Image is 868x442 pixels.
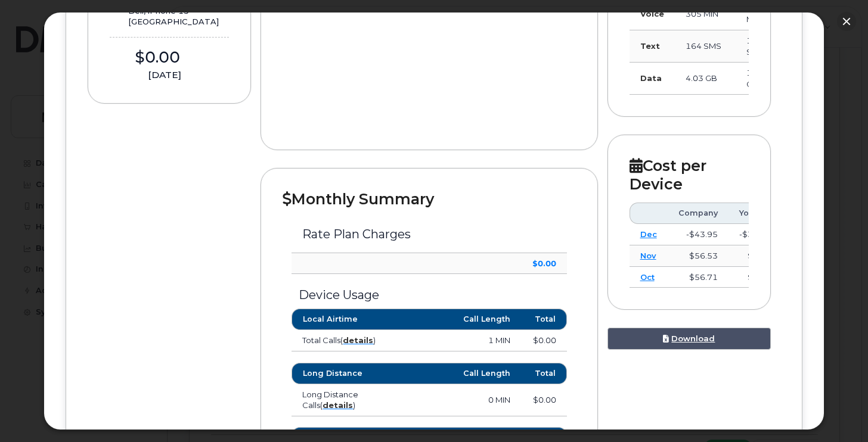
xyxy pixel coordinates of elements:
td: 1 MIN [407,330,521,351]
td: $56.71 [668,267,728,288]
th: You [728,203,787,224]
h2: Cost per Device [630,157,749,193]
strong: $0.00 [532,259,556,268]
a: details [343,335,373,345]
td: $66.07 [728,267,787,288]
a: Download [607,328,771,350]
h3: Device Usage [292,288,566,301]
th: Call Length [407,309,521,330]
h2: Monthly Summary [283,190,575,208]
td: $0.00 [521,330,567,351]
td: Long Distance Calls [292,384,406,416]
td: -$372.14 [728,224,787,245]
a: Nov [640,251,656,260]
td: 164 SMS [675,30,736,63]
span: ( ) [320,400,355,410]
th: Long Distance [292,363,406,384]
td: $66.07 [728,245,787,267]
th: Total [521,363,567,384]
td: $56.53 [668,245,728,267]
td: 0 MIN [407,384,521,416]
a: Dec [640,229,657,239]
a: details [323,400,353,410]
a: Oct [640,272,655,282]
th: Call Length [407,363,521,384]
td: 108 SMS [736,30,775,63]
strong: Data [640,73,662,83]
td: $0.00 [521,384,567,416]
th: Local Airtime [292,309,406,330]
th: Total [521,309,567,330]
span: ( ) [340,335,376,345]
h3: Rate Plan Charges [302,228,556,241]
th: Company [668,203,728,224]
td: 4.03 GB [675,63,736,95]
td: -$43.95 [668,224,728,245]
td: 1.52 GB [736,63,775,95]
td: Total Calls [292,330,406,351]
div: [DATE] [110,69,220,82]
